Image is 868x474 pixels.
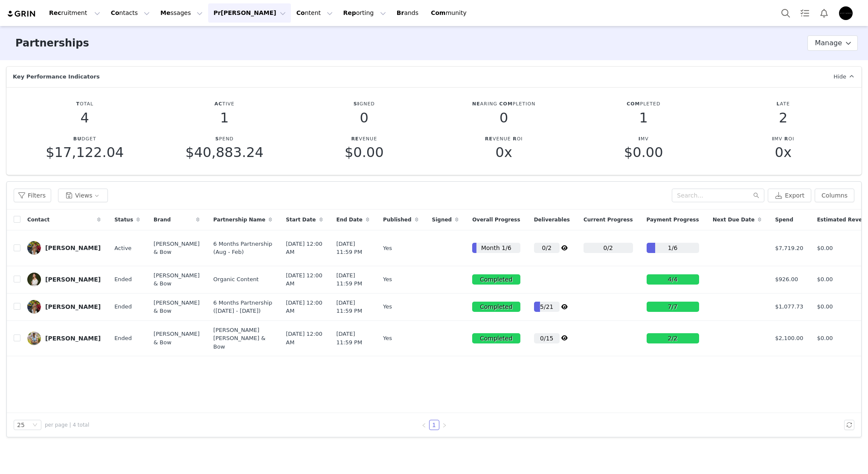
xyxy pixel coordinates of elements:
[383,302,392,311] span: Yes
[106,3,155,23] button: Contacts
[472,274,520,285] div: Completed
[354,101,375,107] span: gned
[213,240,272,256] span: 6 Months Partnership (Aug - Feb)
[647,333,699,343] div: 2/2
[76,101,93,107] span: otal
[46,144,72,160] span: $17
[27,273,101,286] a: [PERSON_NAME]
[647,302,699,312] div: 7/7
[513,136,523,142] span: OI
[485,136,511,142] span: venue
[286,240,322,256] span: [DATE] 12:00 AM
[27,300,101,314] a: [PERSON_NAME]
[442,423,447,428] i: icon: right
[286,330,322,346] span: [DATE] 12:00 AM
[291,3,338,23] button: Content
[44,3,105,23] button: Recruitment
[58,189,108,202] button: Views
[584,216,633,224] span: Current Progress
[777,101,780,107] span: L
[439,420,450,430] li: Next Page
[775,275,798,284] span: $926.00
[45,244,101,251] div: [PERSON_NAME]
[154,271,200,288] span: [PERSON_NAME] & Bow
[186,144,212,160] span: $40
[20,110,150,125] p: 4
[772,136,774,142] span: I
[27,216,49,224] span: Contact
[213,216,265,224] span: Partnership Name
[45,421,89,429] span: per page | 4 total
[579,110,708,125] p: 1
[775,302,803,311] span: $1,077.73
[337,330,369,346] span: [DATE] 11:59 PM
[27,300,41,314] img: 3cd8fdaf-2531-41f5-86df-03741a886127.jpg
[815,38,842,48] span: Manage
[775,244,803,253] span: $7,719.20
[337,299,369,315] span: [DATE] 11:59 PM
[392,3,425,23] a: Brands
[213,299,272,315] span: 6 Months Partnership ([DATE] - [DATE])
[383,216,412,224] span: Published
[351,136,377,142] span: venue
[719,145,848,160] p: 0x
[647,216,699,224] span: Payment Progress
[215,101,235,107] span: tive
[114,302,132,311] span: Ended
[160,110,290,125] p: 1
[286,299,322,315] span: [DATE] 12:00 AM
[215,136,234,142] span: pend
[426,3,474,23] a: Community
[27,332,41,345] img: 505b9aa0-8dd5-46b1-8731-72715c5f5aca.jpg
[439,110,569,125] p: 0
[27,241,101,255] a: [PERSON_NAME]
[186,144,264,160] span: ,883.24
[383,244,392,253] span: Yes
[534,333,560,343] div: 0/15
[155,3,208,23] button: Messages
[15,35,89,51] h3: Partnerships
[213,275,258,284] span: Organic Content
[472,333,520,343] div: Completed
[17,420,25,430] div: 25
[472,302,520,312] div: Completed
[828,67,862,87] a: Hide
[499,101,512,107] span: Com
[154,299,200,315] span: [PERSON_NAME] & Bow
[753,192,759,198] i: icon: search
[114,275,132,284] span: Ended
[73,136,96,142] span: dget
[772,136,782,142] span: MV
[472,101,497,107] span: aring
[11,73,106,81] div: Key Performance Indicators
[27,273,41,286] img: 491350e3-76d5-4f25-bd8d-bf12b1fe99f0.jpg
[154,240,200,256] span: [PERSON_NAME] & Bow
[354,101,360,107] span: Si
[815,189,854,202] button: Columns
[345,144,353,160] span: $
[432,216,452,224] span: Signed
[777,101,790,107] span: ate
[815,3,833,23] button: Notifications
[647,274,699,285] div: 4/4
[534,302,560,312] div: 5/21
[299,110,429,125] p: 0
[624,144,663,160] span: 0.00
[472,216,520,224] span: Overall Progress
[27,241,41,255] img: 3cd8fdaf-2531-41f5-86df-03741a886127.jpg
[73,136,81,142] span: Bu
[32,422,38,428] i: icon: down
[807,35,858,51] button: Manage
[784,136,788,142] span: R
[472,101,480,107] span: Ne
[286,216,316,224] span: Start Date
[430,420,439,430] a: 1
[485,136,493,142] span: Re
[7,10,37,18] img: grin logo
[647,243,699,253] div: 1/6
[286,271,322,288] span: [DATE] 12:00 AM
[713,216,755,224] span: Next Due Date
[719,110,848,125] p: 2
[513,136,517,142] span: R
